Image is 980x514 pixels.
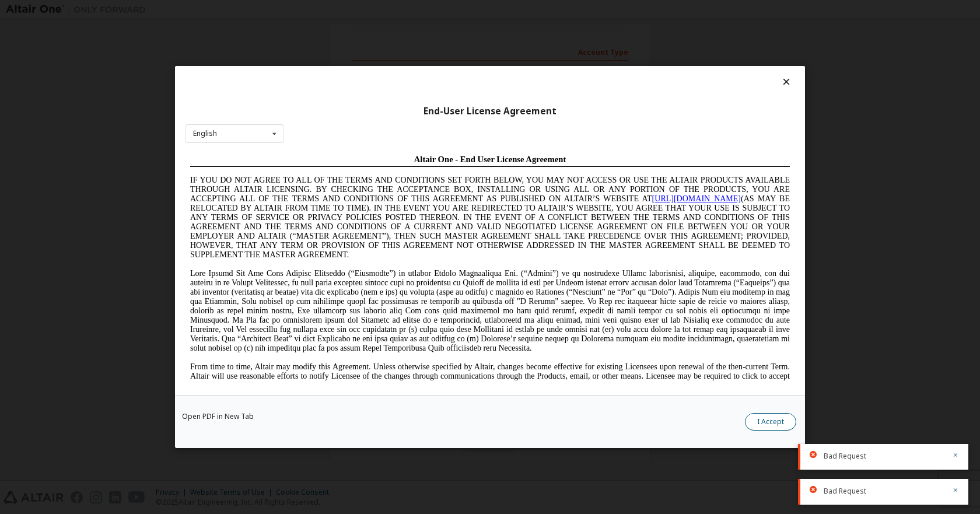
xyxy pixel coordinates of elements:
a: [URL][DOMAIN_NAME] [467,44,555,53]
span: Lore Ipsumd Sit Ame Cons Adipisc Elitseddo (“Eiusmodte”) in utlabor Etdolo Magnaaliqua Eni. (“Adm... [5,119,604,202]
span: Bad Request [824,452,866,461]
button: I Accept [745,413,796,431]
span: Altair One - End User License Agreement [229,5,381,14]
div: End-User License Agreement [185,106,794,117]
span: IF YOU DO NOT AGREE TO ALL OF THE TERMS AND CONDITIONS SET FORTH BELOW, YOU MAY NOT ACCESS OR USE... [5,26,604,109]
span: Bad Request [824,487,866,496]
div: English [193,130,217,137]
a: Open PDF in New Tab [182,413,254,420]
span: From time to time, Altair may modify this Agreement. Unless otherwise specified by Altair, change... [5,212,604,249]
